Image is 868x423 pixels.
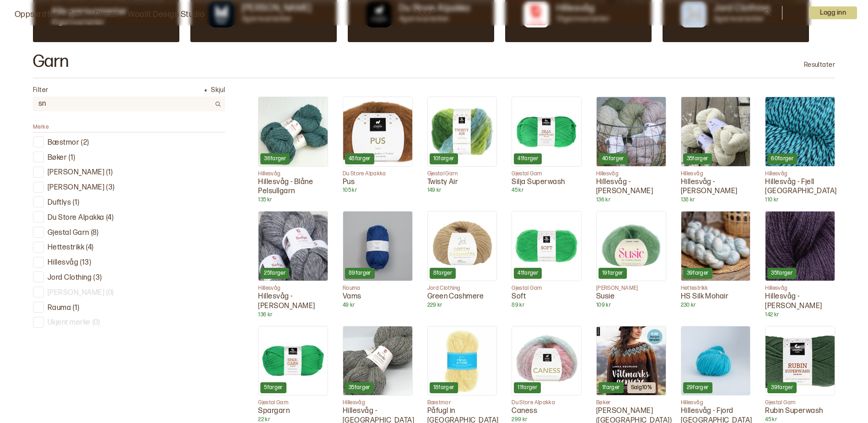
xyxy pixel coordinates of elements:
[427,285,497,292] p: Jord Clothing
[86,243,93,253] p: ( 4 )
[681,97,750,166] img: Hillesvåg - Sol Lamullgarn
[343,292,413,302] p: Vams
[512,302,582,309] p: 89 kr
[343,302,413,309] p: 49 kr
[106,213,113,223] p: ( 4 )
[48,243,84,253] p: Hettestrikk
[512,407,582,416] p: Caness
[687,155,708,163] p: 35 farger
[766,97,835,166] img: Hillesvåg - Fjell Sokkegarn
[518,384,537,391] p: 11 farger
[512,292,582,302] p: Soft
[427,97,497,194] a: Twisty Air10fargerGjestal GarnTwisty Air149 kr
[518,155,538,163] p: 41 farger
[596,211,666,309] a: Susie19farger[PERSON_NAME]Susie109 kr
[259,326,328,396] img: Spargarn
[428,211,497,281] img: Green Cashmere
[211,86,225,95] p: Skjul
[15,8,58,21] a: Oppskrifter
[427,170,497,178] p: Gjestal Garn
[766,326,835,396] img: Rubin Superwash
[343,211,413,309] a: Vams89fargerRaumaVams49 kr
[48,318,91,328] p: Ukjent merke
[259,97,328,166] img: Hillesvåg - Blåne Pelsullgarn
[681,196,751,204] p: 138 kr
[765,292,835,311] p: Hillesvåg - [PERSON_NAME]
[91,228,98,238] p: ( 8 )
[596,302,666,309] p: 109 kr
[771,384,793,391] p: 39 farger
[512,97,581,166] img: Silja Superwash
[258,211,328,318] a: Hillesvåg - Luna Lamullgarn25fargerHillesvågHillesvåg - [PERSON_NAME]136 kr
[258,399,328,407] p: Gjestal Garn
[512,211,582,309] a: Soft41fargerGjestal GarnSoft89 kr
[512,285,582,292] p: Gjestal Garn
[349,384,370,391] p: 35 farger
[349,155,371,163] p: 48 farger
[48,198,71,208] p: Duftlys
[258,196,328,204] p: 135 kr
[427,292,497,302] p: Green Cashmere
[343,170,413,178] p: Du Store Alpakka
[428,97,497,166] img: Twisty Air
[33,124,49,130] span: Merke
[512,187,582,194] p: 45 kr
[596,292,666,302] p: Susie
[93,273,102,283] p: ( 3 )
[765,97,835,204] a: Hillesvåg - Fjell Sokkegarn60fargerHillesvågHillesvåg - Fjell [GEOGRAPHIC_DATA]110 kr
[343,187,413,194] p: 105 kr
[343,97,412,166] img: Pus
[343,399,413,407] p: Hillesvåg
[343,285,413,292] p: Rauma
[765,399,835,407] p: Gjestal Garn
[512,211,581,281] img: Soft
[602,155,624,163] p: 40 farger
[258,97,328,204] a: Hillesvåg - Blåne Pelsullgarn36fargerHillesvågHillesvåg - Blåne Pelsullgarn135 kr
[48,183,104,193] p: [PERSON_NAME]
[95,8,119,21] a: Pinner
[687,384,709,391] p: 29 farger
[597,211,666,281] img: Susie
[106,288,113,298] p: ( 0 )
[73,304,79,313] p: ( 1 )
[765,178,835,197] p: Hillesvåg - Fjell [GEOGRAPHIC_DATA]
[596,97,666,204] a: Hillesvåg - Vidde Lamullgarn40fargerHillesvågHillesvåg - [PERSON_NAME]136 kr
[596,399,666,407] p: Bøker
[343,326,412,396] img: Hillesvåg - Varde Pelsullgarn
[681,302,751,309] p: 230 kr
[681,292,751,302] p: HS Silk Mohair
[48,228,89,238] p: Gjestal Garn
[48,153,67,163] p: Bøker
[512,178,582,187] p: Silja Superwash
[766,211,835,281] img: Hillesvåg - Tinde Pelsullgarn
[48,273,92,283] p: Jord Clothing
[596,170,666,178] p: Hillesvåg
[343,211,412,281] img: Vams
[427,187,497,194] p: 149 kr
[597,97,666,166] img: Hillesvåg - Vidde Lamullgarn
[681,285,751,292] p: Hettestrikk
[264,384,283,391] p: 5 farger
[433,384,454,391] p: 18 farger
[92,318,100,328] p: ( 0 )
[771,270,793,277] p: 35 farger
[596,285,666,292] p: [PERSON_NAME]
[427,302,497,309] p: 229 kr
[518,270,538,277] p: 41 farger
[48,213,104,223] p: Du Store Alpakka
[427,211,497,309] a: Green Cashmere8fargerJord ClothingGreen Cashmere229 kr
[681,326,750,396] img: Hillesvåg - Fjord Sokkegarn
[765,311,835,319] p: 142 kr
[596,178,666,197] p: Hillesvåg - [PERSON_NAME]
[258,178,328,197] p: Hillesvåg - Blåne Pelsullgarn
[33,86,49,95] p: Filter
[765,407,835,416] p: Rubin Superwash
[343,178,413,187] p: Pus
[258,285,328,292] p: Hillesvåg
[73,198,79,208] p: ( 1 )
[258,170,328,178] p: Hillesvåg
[258,407,328,416] p: Spargarn
[602,270,623,277] p: 19 farger
[106,183,114,193] p: ( 3 )
[512,97,582,194] a: Silja Superwash41fargerGjestal GarnSilja Superwash45 kr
